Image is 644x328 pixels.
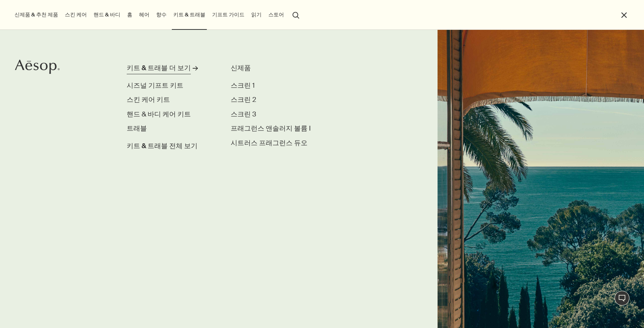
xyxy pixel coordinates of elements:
[127,124,147,133] span: 트래블
[127,138,198,151] a: 키트 & 트래블 전체 보기
[127,141,198,151] span: 키트 & 트래블 전체 보기
[231,110,256,120] a: 스크린 3
[127,81,183,90] span: 시즈널 기프트 키트
[231,95,256,105] a: 스크린 2
[127,63,211,76] a: 키트 & 트래블 더 보기
[126,10,134,20] a: 홈
[172,10,207,20] a: 키트 & 트래블
[289,7,303,22] button: 검색창 열기
[92,10,122,20] a: 핸드 & 바디
[231,138,307,149] a: 시트러스 프래그런스 듀오
[13,57,61,78] a: Aesop
[15,59,60,74] svg: Aesop
[231,81,255,90] span: 스크린 1
[231,110,256,119] span: 스크린 3
[250,10,263,20] a: 읽기
[127,124,147,134] a: 트래블
[267,10,285,20] button: 스토어
[138,10,151,20] a: 헤어
[231,139,307,147] span: 시트러스 프래그런스 듀오
[127,81,183,91] a: 시즈널 기프트 키트
[127,110,191,119] span: 핸드 & 바디 케어 키트
[127,63,191,74] div: 키트 & 트래블 더 보기
[231,96,256,104] span: 스크린 2
[127,95,170,105] a: 스킨 케어 키트
[155,10,168,20] a: 향수
[231,124,311,133] span: 프래그런스 앤솔러지 볼륨 I
[620,11,628,19] button: 메뉴 닫기
[127,110,191,120] a: 핸드 & 바디 케어 키트
[13,10,60,20] button: 신제품 & 추천 제품
[127,96,170,104] span: 스킨 케어 키트
[231,63,334,74] div: 신제품
[63,10,88,20] a: 스킨 케어
[231,124,311,134] a: 프래그런스 앤솔러지 볼륨 I
[211,10,246,20] a: 기프트 가이드
[615,291,629,306] button: 1:1 채팅 상담
[231,81,255,91] a: 스크린 1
